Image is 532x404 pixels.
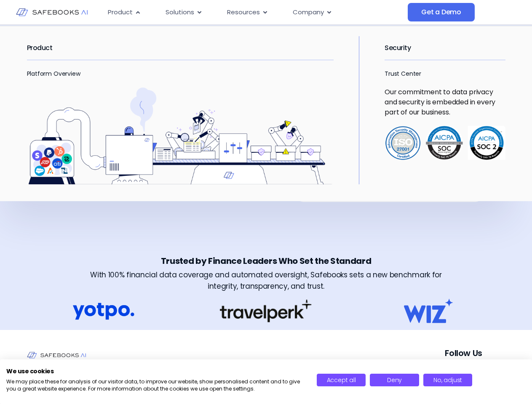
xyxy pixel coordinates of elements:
img: Get a Demo 7 [398,299,459,323]
span: Accept all [327,376,356,384]
span: Company [293,8,324,17]
span: Get a Demo [421,8,461,16]
h2: We use cookies [6,367,304,375]
span: Solutions [166,8,194,17]
span: No, adjust [433,376,462,384]
button: Deny all cookies [370,374,419,386]
nav: Menu [101,4,408,21]
h2: Security [385,36,505,60]
a: Platform Overview [27,69,80,78]
span: Deny [387,376,402,384]
span: Product [108,8,133,17]
span: Resources [227,8,260,17]
button: Adjust cookie preferences [423,374,473,386]
img: Get a Demo 6 [220,300,312,322]
h3: With 100% financial data coverage and automated oversight, Safebooks sets a new benchmark for int... [80,269,452,292]
img: Get a Demo 5 [73,299,134,323]
div: Menu Toggle [101,4,408,21]
p: We may place these for analysis of our visitor data, to improve our website, show personalised co... [6,378,304,393]
p: Our commitment to data privacy and security is embedded in every part of our business. [385,87,505,117]
button: Accept all cookies [317,374,366,386]
a: Get a Demo [408,3,475,21]
p: Follow Us [445,347,505,359]
a: Trust Center [385,69,421,78]
h2: Product [27,36,334,60]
